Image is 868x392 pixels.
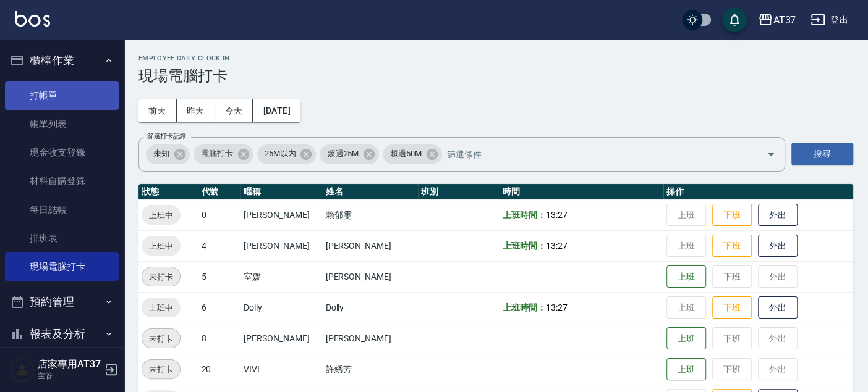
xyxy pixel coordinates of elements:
th: 暱稱 [240,184,322,200]
div: 25M以內 [257,144,317,164]
a: 帳單列表 [5,110,119,138]
b: 上班時間： [503,302,546,312]
button: 登出 [806,9,853,31]
span: 超過25M [320,148,366,160]
button: save [722,7,747,32]
button: 今天 [215,99,253,122]
td: 4 [198,230,240,261]
button: 上班 [666,265,706,288]
td: VIVI [240,354,322,385]
td: [PERSON_NAME] [323,323,418,354]
h3: 現場電腦打卡 [138,67,853,85]
button: 報表及分析 [5,318,119,350]
button: 昨天 [177,99,215,122]
span: 13:27 [546,241,568,251]
th: 姓名 [323,184,418,200]
td: [PERSON_NAME] [240,199,322,230]
th: 班別 [418,184,500,200]
div: 未知 [146,144,190,164]
th: 操作 [663,184,853,200]
button: 外出 [758,296,798,319]
a: 每日結帳 [5,196,119,224]
th: 狀態 [138,184,198,200]
span: 未打卡 [142,332,180,345]
div: 超過50M [383,144,442,164]
td: Dolly [240,292,322,323]
td: 0 [198,199,240,230]
button: 預約管理 [5,286,119,318]
h2: Employee Daily Clock In [138,54,853,62]
a: 現場電腦打卡 [5,252,119,281]
button: 前天 [138,99,177,122]
div: 電腦打卡 [194,144,253,164]
button: AT37 [753,7,801,33]
th: 代號 [198,184,240,200]
button: 下班 [712,204,752,227]
span: 未打卡 [142,270,180,283]
button: 搜尋 [791,143,853,165]
td: [PERSON_NAME] [323,230,418,261]
span: 上班中 [142,240,181,252]
span: 13:27 [546,302,568,312]
span: 未打卡 [142,363,180,376]
th: 時間 [500,184,663,200]
button: 上班 [666,327,706,350]
a: 現金收支登錄 [5,138,119,167]
td: 20 [198,354,240,385]
td: 許綉芳 [323,354,418,385]
img: Logo [15,11,50,27]
button: [DATE] [253,99,300,122]
td: 賴郁雯 [323,199,418,230]
a: 打帳單 [5,81,119,110]
button: 上班 [666,358,706,381]
b: 上班時間： [503,241,546,251]
span: 電腦打卡 [194,148,240,160]
td: [PERSON_NAME] [323,261,418,292]
div: 超過25M [320,144,379,164]
h5: 店家專用AT37 [38,358,101,370]
td: Dolly [323,292,418,323]
button: 櫃檯作業 [5,44,119,77]
span: 25M以內 [257,148,304,160]
td: 8 [198,323,240,354]
span: 上班中 [142,301,181,314]
a: 材料自購登錄 [5,167,119,195]
img: Person [10,357,35,382]
span: 13:27 [546,210,568,220]
td: 6 [198,292,240,323]
b: 上班時間： [503,210,546,220]
button: Open [761,144,781,164]
label: 篩選打卡記錄 [147,131,186,141]
div: AT37 [773,12,796,28]
a: 排班表 [5,224,119,252]
td: 5 [198,261,240,292]
span: 超過50M [383,148,429,160]
span: 未知 [146,148,177,160]
button: 外出 [758,235,798,257]
button: 下班 [712,235,752,257]
td: 室媛 [240,261,322,292]
td: [PERSON_NAME] [240,230,322,261]
button: 外出 [758,204,798,227]
p: 主管 [38,370,101,382]
input: 篩選條件 [444,143,745,165]
button: 下班 [712,296,752,319]
span: 上班中 [142,209,181,222]
td: [PERSON_NAME] [240,323,322,354]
